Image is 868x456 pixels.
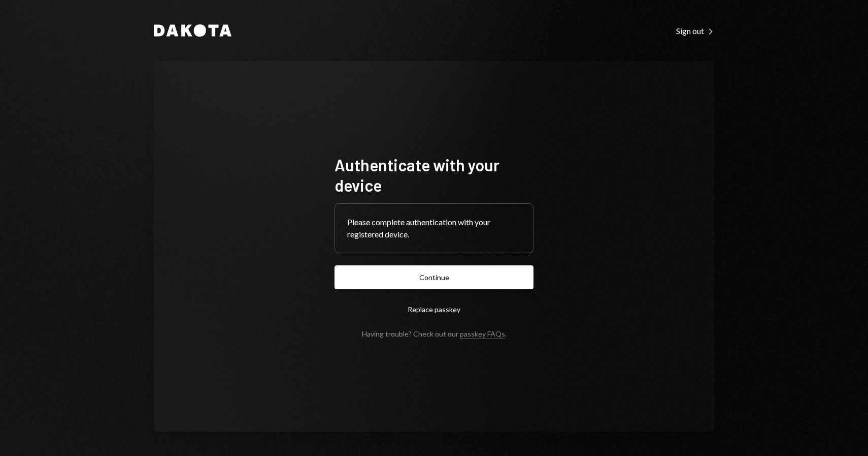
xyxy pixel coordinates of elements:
[362,329,507,338] div: Having trouble? Check out our .
[347,216,521,240] div: Please complete authentication with your registered device.
[676,26,714,36] div: Sign out
[460,329,505,339] a: passkey FAQs
[335,265,533,289] button: Continue
[335,297,533,321] button: Replace passkey
[335,155,533,195] h1: Authenticate with your device
[676,25,714,36] a: Sign out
